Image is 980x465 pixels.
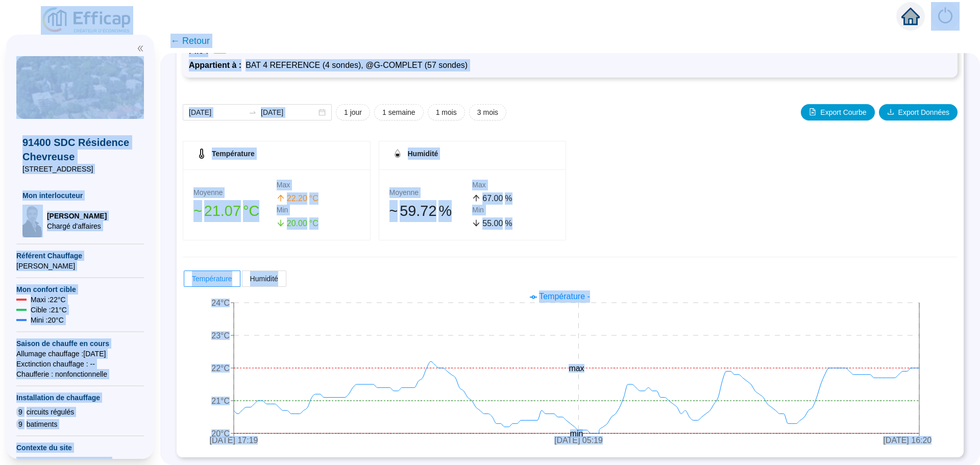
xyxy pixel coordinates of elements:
span: Exctinction chauffage : -- [16,359,144,369]
button: Export Courbe [801,104,874,120]
span: swap-right [249,108,257,116]
span: Mon interlocuteur [22,190,138,201]
span: Chaufferie : non fonctionnelle [16,369,144,379]
span: 3 mois [477,107,498,118]
span: file-image [809,108,816,115]
span: BAT 4 REFERENCE (4 sondes), @G-COMPLET (57 sondes) [246,61,468,69]
span: Appartient à : [189,61,246,69]
span: arrow-up [277,194,285,202]
span: % [438,200,452,222]
span: Export Courbe [820,107,866,118]
span: to [249,108,257,116]
span: Contexte du site [16,443,144,453]
tspan: [DATE] 17:19 [210,436,258,445]
span: double-left [137,45,144,52]
span: 1 semaine [382,107,415,118]
span: download [887,108,894,115]
span: 91400 SDC Résidence Chevreuse [22,135,138,164]
div: Min [472,205,555,215]
img: alerts [931,2,960,31]
div: Max [277,180,360,190]
span: arrow-down [277,219,285,227]
div: Max [472,180,555,190]
span: Cible : 21 °C [31,305,67,315]
span: [STREET_ADDRESS] [22,164,138,174]
span: 22 [287,194,296,203]
span: °C [243,200,259,222]
span: [PERSON_NAME] [16,261,144,271]
span: .00 [492,219,503,228]
span: batiments [27,419,58,429]
span: 1 jour [344,107,362,118]
span: % [505,192,512,205]
button: 1 mois [428,104,465,120]
button: Export Données [879,104,958,120]
span: Allumage chauffage : [DATE] [16,349,144,359]
span: 󠁾~ [389,200,398,222]
span: Maxi : 22 °C [31,295,66,305]
span: Humidité [408,150,438,158]
span: .72 [416,203,436,219]
span: ← Retour [170,34,210,48]
tspan: 24°C [211,299,230,307]
tspan: 20°C [211,429,230,438]
span: Saison de chauffe en cours [16,338,144,349]
span: Température - [539,292,590,301]
span: home [901,7,920,26]
tspan: min [570,429,583,438]
span: arrow-up [472,194,480,202]
span: .07 [220,203,241,219]
span: 󠁾~ [193,200,202,222]
span: Mini : 20 °C [31,315,64,325]
span: [PERSON_NAME] [47,211,107,221]
input: Date de fin [261,107,316,118]
tspan: [DATE] 16:20 [883,436,932,445]
span: 9 [16,407,24,417]
span: Humidité [250,275,278,283]
span: % [505,217,512,230]
div: Moyenne [193,187,277,198]
span: 55 [482,219,492,228]
span: °C [309,217,318,230]
span: .20 [296,194,307,203]
span: 21 [204,203,220,219]
span: Chargé d'affaires [47,221,107,231]
span: 67 [482,194,492,203]
span: °C [309,192,318,205]
span: Température [192,275,232,283]
span: Référent Chauffage [16,251,144,261]
div: Moyenne [389,187,473,198]
tspan: 21°C [211,397,230,405]
img: Chargé d'affaires [22,205,43,237]
tspan: [DATE] 05:19 [554,436,603,445]
button: 3 mois [469,104,506,120]
span: .00 [492,194,503,203]
div: Min [277,205,360,215]
span: 59 [400,203,416,219]
span: 1 mois [436,107,457,118]
span: arrow-down [472,219,480,227]
tspan: 22°C [211,364,230,373]
input: Date de début [189,107,244,118]
button: 1 semaine [374,104,424,120]
tspan: 23°C [211,331,230,340]
span: Export Données [898,107,949,118]
span: 9 [16,419,24,429]
span: circuits régulés [27,407,74,417]
button: 1 jour [336,104,370,120]
tspan: max [569,364,584,373]
span: Installation de chauffage [16,393,144,403]
img: efficap energie logo [41,6,133,35]
span: Température [212,150,255,158]
span: 20 [287,219,296,228]
span: .00 [296,219,307,228]
span: Mon confort cible [16,284,144,295]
